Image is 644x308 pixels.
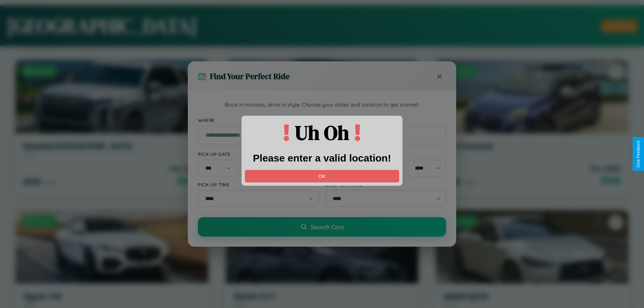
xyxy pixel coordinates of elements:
[311,223,344,231] span: Search Cars
[325,182,446,187] label: Drop-off Time
[198,182,319,187] label: Pick-up Time
[210,71,289,82] h3: Find Your Perfect Ride
[198,101,446,109] p: Book in minutes, drive in style. Choose your dates and location to get started.
[325,151,446,157] label: Drop-off Date
[198,151,319,157] label: Pick-up Date
[198,117,446,123] label: Where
